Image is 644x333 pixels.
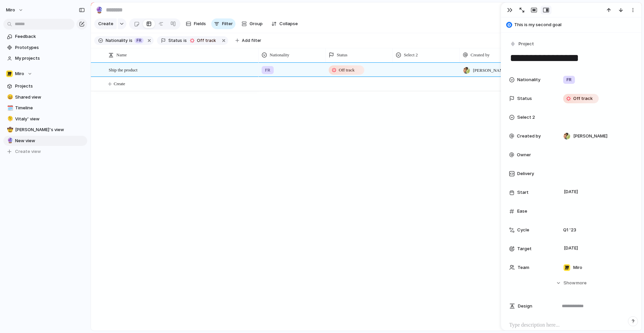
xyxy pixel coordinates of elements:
span: FR [137,38,142,44]
button: Group [238,18,266,29]
button: Project [508,39,536,49]
span: Miro [15,70,24,77]
span: [PERSON_NAME] [573,133,607,140]
span: Name [116,52,127,58]
span: Ease [517,208,527,215]
span: Vitaly' view [15,116,85,122]
a: My projects [3,53,87,63]
button: Add filter [231,36,265,45]
span: Create [98,20,113,27]
span: Cycle [517,227,529,233]
span: Collapse [279,20,298,27]
div: 😄 [7,93,12,101]
button: Showmore [509,277,633,289]
button: is [182,37,188,44]
div: 🫠 [7,115,12,123]
span: Select 2 [404,52,418,58]
span: Owner [517,152,531,158]
span: Project [519,41,534,47]
span: Fields [194,20,206,27]
span: This is my second goal [514,21,638,28]
span: [DATE] [562,244,580,252]
span: more [576,280,587,286]
span: Created by [517,133,541,140]
a: Feedback [3,32,87,42]
button: 🔮 [94,5,105,15]
button: 🫠 [6,116,13,122]
span: New view [15,137,85,144]
span: Q1 '23 [563,227,576,233]
span: [DATE] [562,188,580,196]
span: [PERSON_NAME]'s view [15,126,85,133]
button: miro [3,5,27,15]
button: 🔮 [6,137,13,144]
div: 🔮 [7,137,12,145]
button: Collapse [269,18,301,29]
span: My projects [15,55,85,62]
span: Create [114,80,125,87]
span: is [183,38,187,44]
span: FR [567,76,572,83]
a: 🤠[PERSON_NAME]'s view [3,125,87,135]
button: FR [133,37,145,44]
span: Nationality [270,52,289,58]
span: Created by [471,52,490,58]
span: Projects [15,83,85,90]
span: Nationality [106,38,128,44]
span: Create view [15,148,41,155]
button: Off track [187,37,219,44]
span: Status [517,95,532,102]
button: Create view [3,147,87,157]
span: Filter [222,20,233,27]
span: is [129,38,132,44]
a: 🔮New view [3,136,87,146]
span: Nationality [517,76,540,83]
div: 🤠 [7,126,12,134]
span: miro [6,7,15,13]
span: Off track [339,67,355,73]
button: is [128,37,134,44]
span: Shared view [15,94,85,101]
span: Ship the product [109,66,138,73]
a: Projects [3,81,87,91]
span: Prototypes [15,44,85,51]
span: FR [265,67,270,73]
span: Miro [573,264,582,271]
button: Fields [183,18,209,29]
span: Group [250,20,263,27]
span: Off track [573,95,593,102]
span: Target [517,245,532,252]
a: 🗓️Timeline [3,103,87,113]
button: 🤠 [6,126,13,133]
span: Status [168,38,182,44]
a: Prototypes [3,43,87,53]
span: Status [337,52,347,58]
a: 😄Shared view [3,92,87,102]
button: Create [94,18,117,29]
span: Delivery [517,170,534,177]
span: Add filter [242,38,261,44]
a: 🫠Vitaly' view [3,114,87,124]
span: Feedback [15,33,85,40]
span: Select 2 [517,114,535,121]
button: This is my second goal [504,19,638,30]
button: 🗓️ [6,105,13,111]
div: 🔮 [96,5,103,14]
span: Off track [197,38,217,44]
span: Team [518,264,529,271]
div: 🗓️ [7,104,12,112]
button: 😄 [6,94,13,101]
span: Show [563,280,576,286]
button: Filter [211,18,235,29]
span: [PERSON_NAME] [473,67,507,74]
span: Timeline [15,105,85,111]
button: Miro [3,69,87,79]
span: Design [518,303,532,310]
span: Start [517,189,529,196]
